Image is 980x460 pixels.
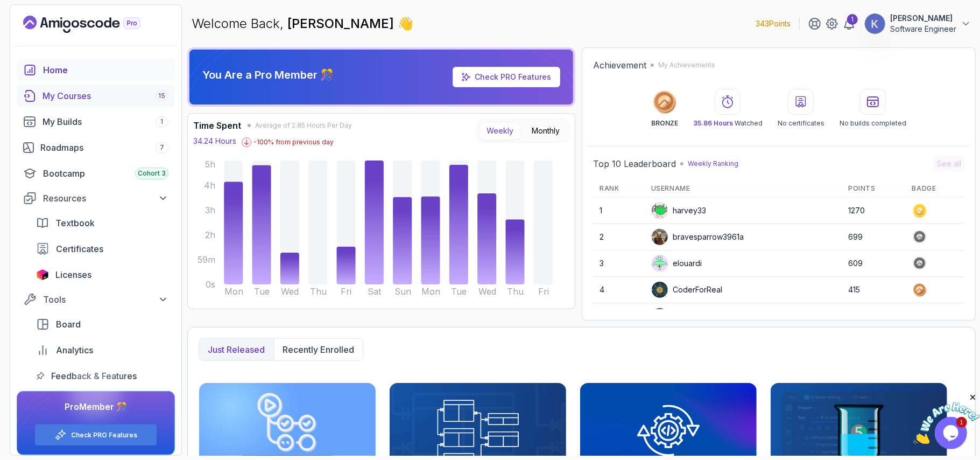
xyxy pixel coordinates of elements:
td: 3 [593,250,645,277]
div: Roadmaps [40,141,168,154]
span: Board [56,318,81,331]
a: Check PRO Features [453,67,560,87]
a: analytics [30,339,175,361]
tspan: Tue [254,286,270,297]
td: 5 [593,303,645,330]
button: Recently enrolled [273,339,363,360]
tspan: 4h [204,180,215,191]
button: See all [934,156,964,171]
div: 1 [847,14,858,25]
div: Resources [43,192,168,205]
a: builds [17,111,175,133]
a: textbook [30,212,175,234]
a: 1 [843,17,856,30]
p: Software Engineer [890,24,956,34]
tspan: Wed [478,286,496,297]
h2: Top 10 Leaderboard [593,157,676,170]
th: Badge [906,180,965,198]
p: My Achievements [658,61,715,69]
a: licenses [30,264,175,285]
a: Landing page [23,16,165,33]
span: Certificates [56,242,103,255]
span: 15 [159,92,166,100]
img: jetbrains icon [36,269,49,280]
a: feedback [30,365,175,387]
tspan: 5h [205,159,215,170]
span: Average of 2.85 Hours Per Day [255,121,352,130]
img: user profile image [652,229,668,245]
button: Weekly [480,122,520,140]
p: -100 % from previous day [253,138,334,147]
p: [PERSON_NAME] [890,13,956,24]
p: No certificates [778,119,824,128]
h3: Time Spent [193,119,241,132]
div: bravesparrow3961a [651,228,744,246]
tspan: Mon [224,286,243,297]
span: Textbook [55,217,95,229]
td: 699 [842,224,905,250]
a: certificates [30,238,175,260]
button: Tools [17,290,175,309]
tspan: Mon [421,286,440,297]
p: You Are a Pro Member 🎊 [202,67,334,82]
div: CoderForReal [651,281,722,298]
p: Watched [693,119,763,128]
iframe: chat widget [913,393,980,444]
p: Just released [208,343,265,356]
td: 2 [593,224,645,250]
span: [PERSON_NAME] [287,16,397,31]
a: Check PRO Features [475,72,551,81]
td: 415 [842,277,905,303]
img: user profile image [652,308,668,324]
tspan: Thu [310,286,327,297]
tspan: Tue [451,286,467,297]
span: 7 [160,143,164,152]
td: 362 [842,303,905,330]
div: harvey33 [651,202,706,219]
p: BRONZE [651,119,678,128]
p: No builds completed [840,119,906,128]
tspan: Wed [281,286,299,297]
tspan: Sat [368,286,382,297]
div: My Builds [43,115,168,128]
div: Apply5489 [651,308,712,325]
td: 4 [593,277,645,303]
tspan: 3h [205,205,215,215]
a: roadmaps [17,137,175,158]
a: home [17,59,175,81]
img: user profile image [865,13,885,34]
h2: Achievement [593,59,646,72]
tspan: Fri [341,286,352,297]
tspan: 0s [206,279,215,290]
th: Points [842,180,905,198]
p: Weekly Ranking [688,159,738,168]
span: 👋 [397,15,414,33]
span: 1 [161,117,164,126]
a: bootcamp [17,163,175,184]
div: Home [43,64,168,76]
img: default monster avatar [652,255,668,271]
div: Tools [43,293,168,306]
a: board [30,313,175,335]
a: Check PRO Features [71,431,137,440]
p: Recently enrolled [283,343,354,356]
td: 1270 [842,198,905,224]
span: Feedback & Features [51,370,137,382]
div: elouardi [651,255,702,272]
tspan: Fri [538,286,549,297]
span: Cohort 3 [138,169,166,178]
p: 34.24 Hours [193,136,236,147]
span: Analytics [56,344,93,357]
img: default monster avatar [652,203,668,219]
p: Welcome Back, [192,15,413,32]
div: My Courses [43,89,168,102]
div: Bootcamp [43,167,168,180]
span: Licenses [55,268,91,281]
td: 1 [593,198,645,224]
img: user profile image [652,282,668,298]
a: courses [17,85,175,107]
button: Resources [17,189,175,208]
span: 35.86 Hours [693,119,733,127]
tspan: Thu [507,286,524,297]
td: 609 [842,250,905,277]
